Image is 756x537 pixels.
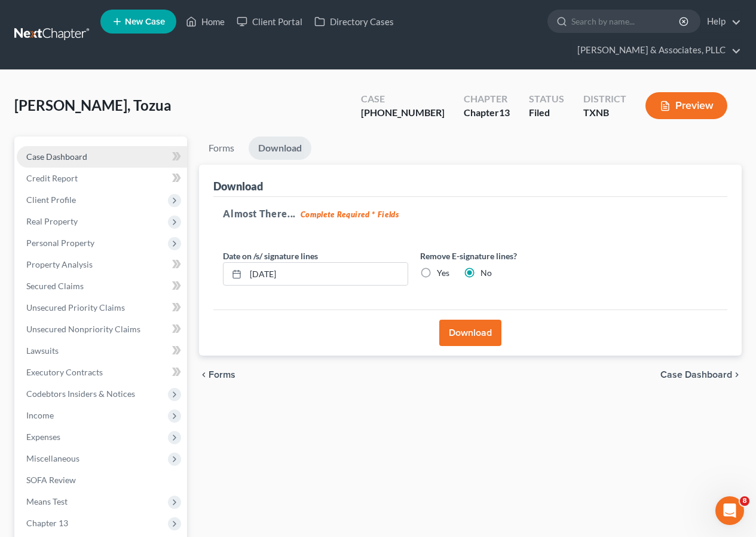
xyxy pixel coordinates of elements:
[17,340,187,362] a: Lawsuits
[464,92,510,106] div: Chapter
[223,207,718,221] h5: Almost There...
[26,173,78,183] span: Credit Report
[180,11,231,32] a: Home
[26,324,140,334] span: Unsecured Nonpriority Claims
[26,345,59,356] span: Lawsuits
[26,367,103,377] span: Executory Contracts
[26,496,68,506] span: Means Test
[529,92,564,106] div: Status
[26,453,79,463] span: Miscellaneous
[308,11,400,32] a: Directory Cases
[480,267,492,279] label: No
[361,92,445,106] div: Case
[645,92,727,119] button: Preview
[660,370,732,380] span: Case Dashboard
[17,275,187,297] a: Secured Claims
[583,92,626,106] div: District
[571,40,741,61] a: [PERSON_NAME] & Associates, PLLC
[26,432,60,442] span: Expenses
[26,518,68,528] span: Chapter 13
[213,179,263,193] div: Download
[246,263,408,286] input: MM/DD/YYYY
[26,475,76,485] span: SOFA Review
[26,151,87,162] span: Case Dashboard
[17,146,187,168] a: Case Dashboard
[740,496,749,506] span: 8
[14,96,172,114] span: [PERSON_NAME], Tozua
[125,17,165,26] span: New Case
[529,106,564,120] div: Filed
[231,11,308,32] a: Client Portal
[26,281,84,291] span: Secured Claims
[199,370,209,380] i: chevron_left
[301,210,399,219] strong: Complete Required * Fields
[701,11,741,32] a: Help
[223,250,318,262] label: Date on /s/ signature lines
[249,136,311,160] a: Download
[583,106,626,120] div: TXNB
[199,370,252,380] button: chevron_left Forms
[439,320,501,346] button: Download
[732,370,742,380] i: chevron_right
[17,297,187,318] a: Unsecured Priority Claims
[26,216,78,226] span: Real Property
[26,195,76,205] span: Client Profile
[17,469,187,491] a: SOFA Review
[26,259,93,269] span: Property Analysis
[26,302,125,313] span: Unsecured Priority Claims
[715,496,744,525] iframe: Intercom live chat
[26,410,54,420] span: Income
[361,106,445,120] div: [PHONE_NUMBER]
[17,254,187,275] a: Property Analysis
[420,250,605,262] label: Remove E-signature lines?
[17,168,187,189] a: Credit Report
[17,318,187,340] a: Unsecured Nonpriority Claims
[26,389,135,399] span: Codebtors Insiders & Notices
[26,238,94,248] span: Personal Property
[437,267,449,279] label: Yes
[660,370,742,380] a: Case Dashboard chevron_right
[209,370,235,380] span: Forms
[571,10,681,32] input: Search by name...
[499,107,510,118] span: 13
[199,136,244,160] a: Forms
[464,106,510,120] div: Chapter
[17,362,187,383] a: Executory Contracts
